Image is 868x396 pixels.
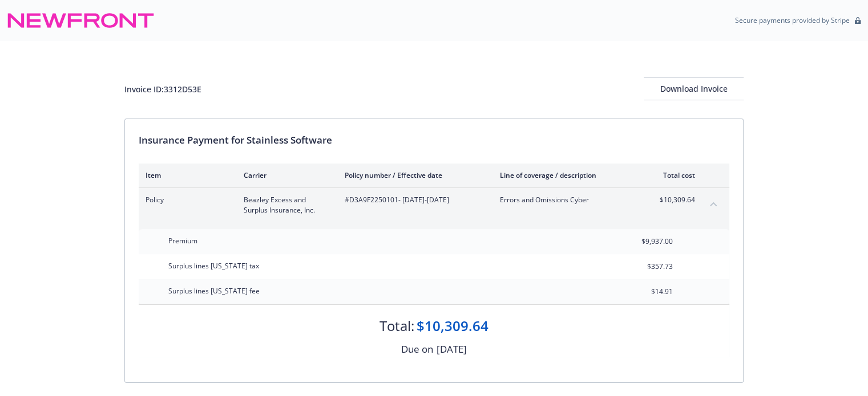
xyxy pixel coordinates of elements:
div: Insurance Payment for Stainless Software [139,133,729,148]
input: 0.00 [605,233,680,250]
span: #D3A9F2250101 - [DATE]-[DATE] [345,195,482,205]
div: Due on [401,342,433,357]
span: $10,309.64 [652,195,695,205]
span: Beazley Excess and Surplus Insurance, Inc. [244,195,326,215]
div: Line of coverage / description [500,170,634,180]
div: [DATE] [437,342,467,357]
input: 0.00 [605,258,680,275]
div: $10,309.64 [417,316,488,336]
span: Errors and Omissions Cyber [500,195,634,205]
button: Download Invoice [644,77,744,100]
span: Premium [168,236,197,246]
span: Surplus lines [US_STATE] fee [168,286,260,296]
p: Secure payments provided by Stripe [735,15,850,25]
div: Invoice ID: 3312D53E [124,83,201,95]
input: 0.00 [605,283,680,300]
div: Policy number / Effective date [345,170,482,180]
div: PolicyBeazley Excess and Surplus Insurance, Inc.#D3A9F2250101- [DATE]-[DATE]Errors and Omissions ... [139,188,729,222]
div: Total: [380,316,414,336]
button: collapse content [704,195,722,213]
div: Carrier [244,170,326,180]
span: Policy [146,195,225,205]
span: Surplus lines [US_STATE] tax [168,261,259,271]
div: Item [146,170,225,180]
div: Total cost [652,170,695,180]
